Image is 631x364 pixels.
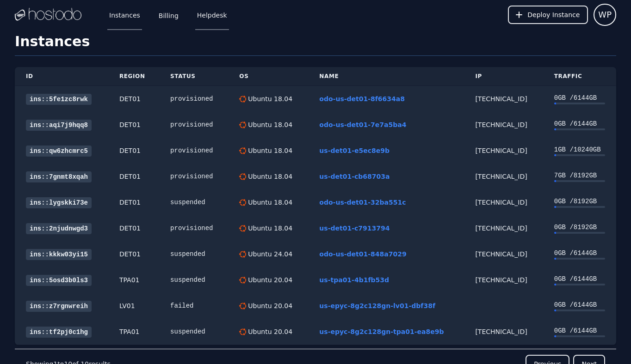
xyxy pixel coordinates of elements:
img: Ubuntu 18.04 [239,225,246,232]
a: ins::5fe1zc8rwk [26,94,92,105]
div: suspended [170,275,217,285]
button: User menu [594,4,616,26]
th: IP [464,67,543,86]
div: Ubuntu 20.04 [246,327,292,336]
div: 7 GB / 8192 GB [554,171,605,180]
div: 0 GB / 6144 GB [554,274,605,284]
a: odo-us-det01-848a7029 [319,250,406,258]
img: Ubuntu 24.04 [239,251,246,258]
div: 0 GB / 6144 GB [554,326,605,335]
div: [TECHNICAL_ID] [475,327,532,336]
th: Traffic [543,67,616,86]
div: [TECHNICAL_ID] [475,172,532,181]
img: Ubuntu 18.04 [239,199,246,206]
a: ins::kkkw03yi15 [26,249,92,260]
div: provisioned [170,172,217,181]
img: Ubuntu 18.04 [239,121,246,128]
div: Ubuntu 24.04 [246,249,292,259]
a: us-det01-c7913794 [319,224,390,232]
button: Deploy Instance [508,6,588,24]
div: 0 GB / 6144 GB [554,119,605,128]
th: Status [159,67,228,86]
div: Ubuntu 18.04 [246,198,292,207]
a: ins::tf2pj0c1hg [26,327,92,338]
h1: Instances [15,33,616,56]
div: suspended [170,327,217,336]
a: ins::aqi7j9hqq8 [26,120,92,131]
span: Deploy Instance [527,10,580,19]
a: us-epyc-8g2c128gn-tpa01-ea8e9b [319,328,444,335]
div: DET01 [119,198,148,207]
img: Ubuntu 18.04 [239,173,246,180]
div: LV01 [119,301,148,310]
div: Ubuntu 18.04 [246,146,292,155]
a: ins::2njudnwgd3 [26,223,92,234]
th: OS [228,67,308,86]
a: odo-us-det01-32ba551c [319,199,406,206]
div: 0 GB / 6144 GB [554,300,605,309]
div: [TECHNICAL_ID] [475,198,532,207]
div: 0 GB / 8192 GB [554,197,605,206]
th: Name [308,67,464,86]
div: DET01 [119,120,148,129]
span: WP [598,8,612,21]
div: Ubuntu 20.04 [246,275,292,285]
div: Ubuntu 18.04 [246,172,292,181]
div: Ubuntu 18.04 [246,94,292,103]
div: provisioned [170,224,217,233]
a: us-det01-cb68703a [319,173,390,180]
img: Logo [15,8,81,22]
th: Region [108,67,159,86]
div: provisioned [170,120,217,129]
div: [TECHNICAL_ID] [475,224,532,233]
div: suspended [170,198,217,207]
a: us-tpa01-4b1fb53d [319,276,389,284]
div: failed [170,301,217,310]
a: ins::lygskki73e [26,197,92,208]
a: odo-us-det01-7e7a5ba4 [319,121,406,128]
div: [TECHNICAL_ID] [475,94,532,103]
div: Ubuntu 18.04 [246,120,292,129]
div: 0 GB / 8192 GB [554,223,605,232]
img: Ubuntu 20.04 [239,277,246,284]
div: suspended [170,249,217,259]
img: Ubuntu 18.04 [239,96,246,103]
a: ins::5osd3b0ls3 [26,275,92,286]
div: [TECHNICAL_ID] [475,275,532,285]
div: 0 GB / 6144 GB [554,249,605,258]
div: TPA01 [119,327,148,336]
div: [TECHNICAL_ID] [475,146,532,155]
div: provisioned [170,146,217,155]
div: DET01 [119,224,148,233]
div: DET01 [119,94,148,103]
img: Ubuntu 20.04 [239,328,246,335]
a: ins::7gnmt8xqah [26,171,92,182]
div: Ubuntu 18.04 [246,224,292,233]
div: [TECHNICAL_ID] [475,120,532,129]
div: DET01 [119,249,148,259]
div: 1 GB / 10240 GB [554,145,605,154]
a: us-epyc-8g2c128gn-lv01-dbf38f [319,302,435,309]
div: DET01 [119,172,148,181]
th: ID [15,67,108,86]
a: ins::qw6zhcmrc5 [26,146,92,157]
div: Ubuntu 20.04 [246,301,292,310]
a: odo-us-det01-8f6634a8 [319,95,405,103]
a: us-det01-e5ec8e9b [319,147,390,154]
div: TPA01 [119,275,148,285]
img: Ubuntu 18.04 [239,147,246,154]
div: [TECHNICAL_ID] [475,249,532,259]
div: provisioned [170,94,217,103]
div: DET01 [119,146,148,155]
div: 0 GB / 6144 GB [554,93,605,103]
a: ins::z7rgnwreih [26,301,92,312]
img: Ubuntu 20.04 [239,303,246,309]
